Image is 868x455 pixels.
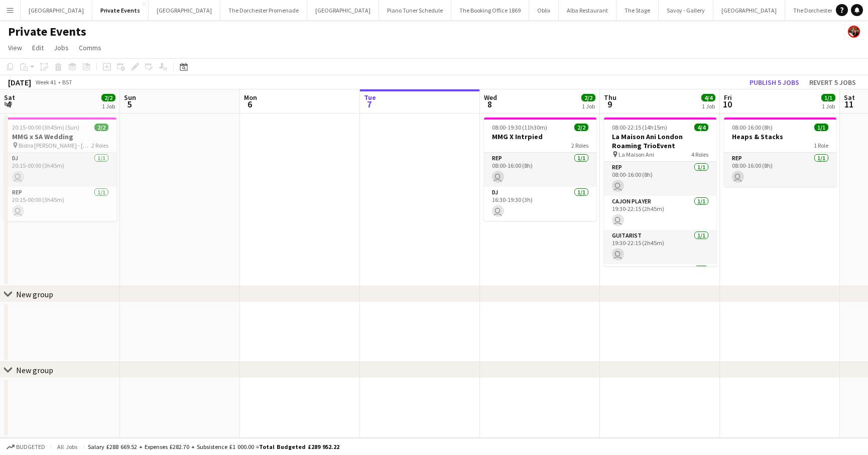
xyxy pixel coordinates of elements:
app-card-role: Rep1/108:00-16:00 (8h) [604,162,716,196]
div: BST [62,78,72,86]
span: Week 41 [33,78,58,86]
button: [GEOGRAPHIC_DATA] [307,1,379,20]
button: The Booking Office 1869 [451,1,529,20]
app-card-role: Rep1/108:00-16:00 (8h) [484,153,596,187]
button: [GEOGRAPHIC_DATA] [149,1,220,20]
span: 6 [242,98,257,110]
h3: MMG x SA Wedding [4,132,116,141]
app-card-role: Rep1/120:15-00:00 (3h45m) [4,187,116,221]
div: New group [16,289,53,299]
span: 4/4 [694,124,708,131]
span: Bistro [PERSON_NAME] - [GEOGRAPHIC_DATA] [19,142,91,149]
app-card-role: DJ1/120:15-00:00 (3h45m) [4,153,116,187]
div: Salary £288 669.52 + Expenses £282.70 + Subsistence £1 000.00 = [88,443,339,450]
span: 1 Role [814,142,828,149]
span: 2/2 [94,124,108,131]
button: Private Events [92,1,149,20]
span: Edit [32,43,44,52]
app-card-role: Cajon Player1/119:30-22:15 (2h45m) [604,196,716,230]
span: 7 [362,98,376,110]
span: Wed [484,93,497,102]
app-card-role: DJ1/116:30-19:30 (3h) [484,187,596,221]
div: 1 Job [582,102,595,110]
span: 9 [602,98,616,110]
span: 4 [3,98,15,110]
h3: Heaps & Stacks [724,132,836,141]
app-job-card: 20:15-00:00 (3h45m) (Sun)2/2MMG x SA Wedding Bistro [PERSON_NAME] - [GEOGRAPHIC_DATA]2 RolesDJ1/1... [4,118,116,221]
button: Revert 5 jobs [805,76,860,89]
div: 1 Job [822,102,835,110]
span: Sat [4,93,15,102]
button: Publish 5 jobs [746,76,803,89]
span: Comms [79,43,101,52]
span: 10 [722,98,732,110]
span: 20:15-00:00 (3h45m) (Sun) [12,124,79,131]
span: 08:00-16:00 (8h) [732,124,773,131]
span: Tue [364,93,376,102]
span: All jobs [55,443,79,450]
button: Piano Tuner Schedule [379,1,451,20]
a: Edit [28,41,48,54]
span: Budgeted [16,443,45,450]
app-card-role: Guitarist1/119:30-22:15 (2h45m) [604,230,716,264]
button: Savoy - Gallery [659,1,713,20]
span: 11 [842,98,855,110]
span: Total Budgeted £289 952.22 [259,443,339,450]
span: Sat [844,93,855,102]
app-card-role: Vocalist1/1 [604,264,716,298]
span: Mon [244,93,257,102]
app-job-card: 08:00-19:30 (11h30m)2/2MMG X Intrpied2 RolesRep1/108:00-16:00 (8h) DJ1/116:30-19:30 (3h) [484,118,596,221]
span: 4/4 [701,94,715,101]
button: [GEOGRAPHIC_DATA] [21,1,92,20]
span: 1/1 [814,124,828,131]
div: 1 Job [102,102,115,110]
span: View [8,43,22,52]
button: Oblix [529,1,559,20]
span: Thu [604,93,616,102]
a: Jobs [50,41,73,54]
h3: MMG X Intrpied [484,132,596,141]
app-card-role: Rep1/108:00-16:00 (8h) [724,153,836,187]
span: 2/2 [574,124,588,131]
a: Comms [75,41,105,54]
h1: Private Events [8,24,86,39]
button: The Dorchester Promenade [220,1,307,20]
span: 2 Roles [91,142,108,149]
button: [GEOGRAPHIC_DATA] [713,1,785,20]
span: 2/2 [101,94,115,101]
span: 5 [122,98,136,110]
button: The Stage [616,1,659,20]
app-user-avatar: Rosie Skuse [848,26,860,38]
div: New group [16,365,53,375]
span: 2/2 [581,94,595,101]
span: Fri [724,93,732,102]
span: 08:00-22:15 (14h15m) [612,124,667,131]
span: Jobs [54,43,69,52]
span: Sun [124,93,136,102]
app-job-card: 08:00-16:00 (8h)1/1Heaps & Stacks1 RoleRep1/108:00-16:00 (8h) [724,118,836,187]
span: 1/1 [821,94,835,101]
button: Alba Restaurant [559,1,616,20]
h3: La Maison Ani London Roaming TrioEvent [604,132,716,150]
span: 2 Roles [571,142,588,149]
div: 1 Job [702,102,715,110]
span: 4 Roles [691,151,708,158]
button: Budgeted [5,441,47,452]
div: [DATE] [8,77,31,87]
span: 08:00-19:30 (11h30m) [492,124,547,131]
span: La Maison Ani [618,151,654,158]
app-job-card: 08:00-22:15 (14h15m)4/4La Maison Ani London Roaming TrioEvent La Maison Ani4 RolesRep1/108:00-16:... [604,118,716,266]
span: 8 [482,98,497,110]
a: View [4,41,26,54]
